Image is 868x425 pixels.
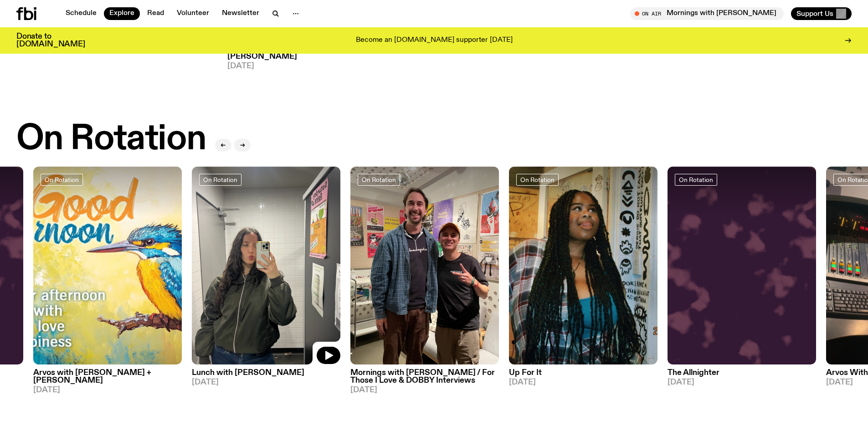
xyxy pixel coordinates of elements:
span: [DATE] [350,386,499,394]
span: [DATE] [192,379,340,386]
a: On Rotation [358,174,400,186]
span: [DATE] [668,379,816,386]
a: Up For It[DATE] [509,364,657,386]
p: Become an [DOMAIN_NAME] supporter [DATE] [356,36,513,45]
span: On Rotation [520,177,555,183]
a: Read [142,7,169,20]
h3: Lunch with [PERSON_NAME] [192,369,340,377]
a: Arvos with [PERSON_NAME] + [PERSON_NAME][DATE] [33,364,182,394]
button: Support Us [791,7,852,20]
span: [DATE] [509,379,657,386]
h2: On Rotation [16,122,206,157]
span: Support Us [796,10,833,18]
a: The Allnighter[DATE] [668,364,816,386]
a: Mornings with [PERSON_NAME] / For Those I Love & DOBBY Interviews[DATE] [350,364,499,394]
img: Ify - a Brown Skin girl with black braided twists, looking up to the side with her tongue stickin... [509,167,657,364]
h3: Mornings with [PERSON_NAME] / For Those I Love & DOBBY Interviews [350,369,499,385]
a: Volunteer [171,7,215,20]
a: On Rotation [199,174,241,186]
h3: Donate to [DOMAIN_NAME] [16,33,85,48]
button: On AirMornings with [PERSON_NAME] [630,7,784,20]
a: On Rotation [675,174,717,186]
a: On Rotation [516,174,559,186]
h3: Arvos with [PERSON_NAME] + [PERSON_NAME] [33,369,182,385]
h3: The Allnighter [668,369,816,377]
span: [DATE] [227,62,376,70]
a: Newsletter [216,7,265,20]
span: On Rotation [203,177,237,183]
span: On Rotation [362,177,396,183]
a: Schedule [60,7,102,20]
a: On Rotation [41,174,83,186]
span: On Rotation [45,177,79,183]
span: [DATE] [33,386,182,394]
img: DOBBY and Ben in the fbi.radio studio, standing in front of some tour posters [350,167,499,364]
span: On Rotation [679,177,713,183]
a: Explore [104,7,140,20]
a: Lunch with [PERSON_NAME][DATE] [192,364,340,386]
h3: Up For It [509,369,657,377]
